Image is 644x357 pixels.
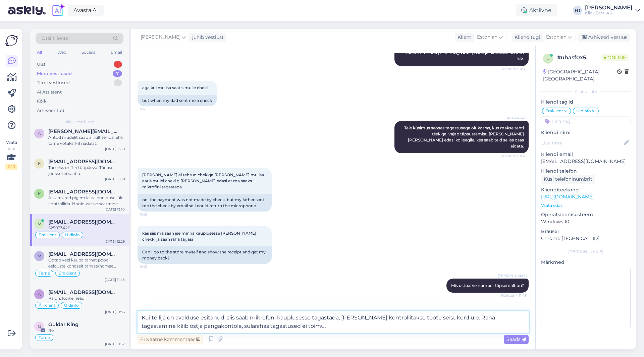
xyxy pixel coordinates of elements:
div: Arhiveeritud [37,107,64,114]
span: Nähtud ✓ 11:45 [501,293,527,298]
span: kas siis ma saan ise minna kauplusesse [PERSON_NAME] chekki ja saan raha tagasi [142,231,257,242]
span: Minu vestlused [64,119,95,125]
span: 11:43 [140,264,165,269]
div: All [36,48,43,57]
div: [DATE] 13:18 [105,177,125,182]
span: Üldinfo [65,233,80,237]
span: 11:41 [140,107,165,112]
a: Avasta AI [68,5,104,16]
span: Üldinfo [576,109,591,113]
span: Saada [506,336,526,342]
span: arved@keho.ee [48,289,118,295]
span: Tarne [39,336,50,340]
div: Aktiivne [516,4,557,16]
span: Nähtud ✓ 11:41 [501,154,527,159]
span: K [38,161,41,166]
p: Chrome [TECHNICAL_ID] [541,235,631,242]
input: Lisa nimi [541,139,623,146]
div: juhib vestlust [190,34,224,41]
div: 1 [114,79,122,86]
span: marekvesi1973@gmail.com [48,251,118,257]
div: Email [109,48,123,57]
span: u [546,56,550,61]
p: Kliendi tag'id [541,99,631,106]
p: Kliendi nimi [541,129,631,136]
span: Estonian [477,34,497,41]
span: Guldar King [48,321,78,328]
span: Kristinavaher1@gmail.com [48,159,118,165]
p: [EMAIL_ADDRESS][DOMAIN_NAME] [541,158,631,165]
span: [PERSON_NAME] ei tehtud chekiga [PERSON_NAME] mu isa aatis mulel cheki g [PERSON_NAME] edasi et m... [142,172,265,189]
div: Kõik [37,98,47,105]
div: [PERSON_NAME] [541,249,631,255]
span: a [38,131,41,136]
span: 11:42 [140,212,165,217]
a: [URL][DOMAIN_NAME] [541,194,594,200]
span: Mis ostuarve number täpsemalt on? [451,283,524,288]
img: Askly Logo [5,34,18,47]
div: no, the payment was not made by check, but my father sent me the check by email so I could return... [138,194,272,212]
div: AI Assistent [37,89,62,96]
textarea: Kui tellija on avalduse esitanud, siis saab mikrofoni kauplusesse tagastada, [PERSON_NAME] kontro... [138,311,529,333]
p: Windows 10 [541,218,631,225]
div: Küsi telefoninumbrit [541,175,595,184]
span: Tarne [39,271,50,275]
p: Operatsioonisüsteem [541,211,631,218]
div: 1 [114,61,122,68]
span: G [38,324,41,329]
div: HT [573,6,582,15]
div: Privaatne kommentaar [138,335,203,344]
div: Re: [48,328,125,334]
span: [PERSON_NAME] [498,273,527,278]
span: kardo.ploomipuu@gmail.com [48,189,118,195]
div: Tarneks on 1-4 tööpäeva. Tänase jooksul ei saabu. [48,165,125,177]
div: [DATE] 13:10 [105,207,125,212]
span: mattiasaal@gmail.com [48,219,118,225]
div: Arhiveeri vestlus [578,33,630,42]
div: # uhasf0x5 [557,54,601,62]
span: Eraklient [545,109,563,113]
div: [PERSON_NAME] [585,5,633,10]
div: 2 / 3 [5,164,17,170]
span: Estonian [546,34,567,41]
span: Online [601,54,629,61]
a: [PERSON_NAME]Klick Eesti AS [585,5,640,16]
span: Üldinfo [64,303,79,307]
div: Tiimi vestlused [37,79,70,86]
span: AI Assistent [501,116,527,121]
span: a [38,292,41,297]
div: Uus [37,61,45,68]
div: [DATE] 11:43 [105,277,125,282]
div: Klient [455,34,471,41]
span: Nähtud ✓ 11:41 [501,66,527,71]
span: andrus.sumberg@gmail.com [48,128,118,134]
span: aga kui mu isa saatis mulle cheki [142,85,208,90]
div: [DATE] 13:19 [105,146,125,152]
div: Klienditugi [512,34,540,41]
div: [GEOGRAPHIC_DATA], [GEOGRAPHIC_DATA] [543,68,617,82]
span: Otsi kliente [42,35,68,42]
div: S25033426 [48,225,125,231]
div: 7 [113,70,122,77]
span: Teie küsimus seoses tagastusega olukorras, kus makse tehti tšekiga, vajab täpsustamist. [PERSON_N... [404,125,525,148]
div: Can I go to the store myself and show the receipt and get my money back? [138,246,272,264]
div: Socials [80,48,97,57]
div: [DATE] 11:32 [105,342,125,347]
p: Brauser [541,228,631,235]
p: Kliendi email [541,151,631,158]
div: [DATE] 12:29 [104,239,125,244]
span: [PERSON_NAME] [141,34,180,41]
div: but when my dad sent me a check [138,95,217,106]
p: Kliendi telefon [541,168,631,175]
div: [DATE] 11:36 [105,309,125,314]
div: Antud mudelit saab ainult tellida, ehk tarne võtaks 1-8 nädalat. [48,134,125,146]
span: Eraklient [59,271,76,275]
span: m [38,253,41,258]
div: Palun. Kõike head! [48,295,125,301]
p: Vaata edasi ... [541,202,631,209]
span: m [38,221,41,226]
span: Äriklient [39,303,55,307]
div: Klick Eesti AS [585,10,633,16]
input: Lisa tag [541,116,631,126]
div: Kliendi info [541,88,631,95]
